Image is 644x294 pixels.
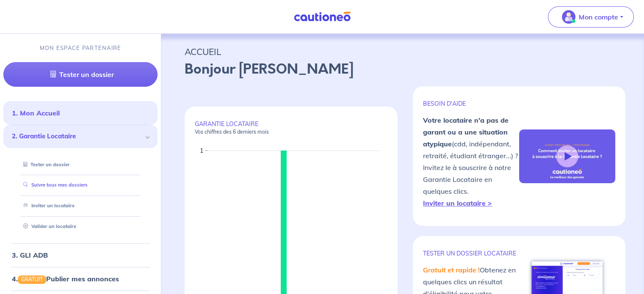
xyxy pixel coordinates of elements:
a: Tester un dossier [20,162,70,168]
p: MON ESPACE PARTENAIRE [40,44,122,52]
p: BESOIN D'AIDE [423,100,519,107]
div: Suivre tous mes dossiers [14,178,147,192]
img: illu_account_valid_menu.svg [562,10,575,24]
p: (cdd, indépendant, retraité, étudiant étranger...) ? Invitez le à souscrire à notre Garantie Loca... [423,114,519,209]
a: Inviter un locataire [20,203,75,209]
em: Vos chiffres des 6 derniers mois [195,129,269,135]
div: Inviter un locataire [14,199,147,213]
div: 3. GLI ADB [3,247,158,264]
img: Cautioneo [290,11,354,22]
div: Valider un locataire [14,220,147,234]
div: 2. Garantie Locataire [3,125,158,148]
p: GARANTIE LOCATAIRE [195,120,387,135]
p: Mon compte [579,12,618,22]
a: 3. GLI ADB [12,251,48,259]
p: Bonjour [PERSON_NAME] [185,59,620,80]
a: 4.GRATUITPublier mes annonces [12,275,119,283]
text: 1 [200,147,203,154]
span: 2. Garantie Locataire [12,132,143,141]
a: Valider un locataire [20,223,76,229]
button: illu_account_valid_menu.svgMon compte [548,6,634,27]
div: 4.GRATUITPublier mes annonces [3,270,158,287]
div: 1. Mon Accueil [3,104,158,121]
em: Gratuit et rapide ! [423,266,480,274]
p: TESTER un dossier locataire [423,250,519,257]
strong: Votre locataire n'a pas de garant ou a une situation atypique [423,116,509,148]
a: Suivre tous mes dossiers [20,182,88,188]
a: Inviter un locataire > [423,199,492,207]
div: Tester un dossier [14,158,147,172]
a: Tester un dossier [3,62,158,87]
a: 1. Mon Accueil [12,109,60,117]
p: ACCUEIL [185,44,620,59]
img: video-gli-new-none.jpg [519,129,615,184]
